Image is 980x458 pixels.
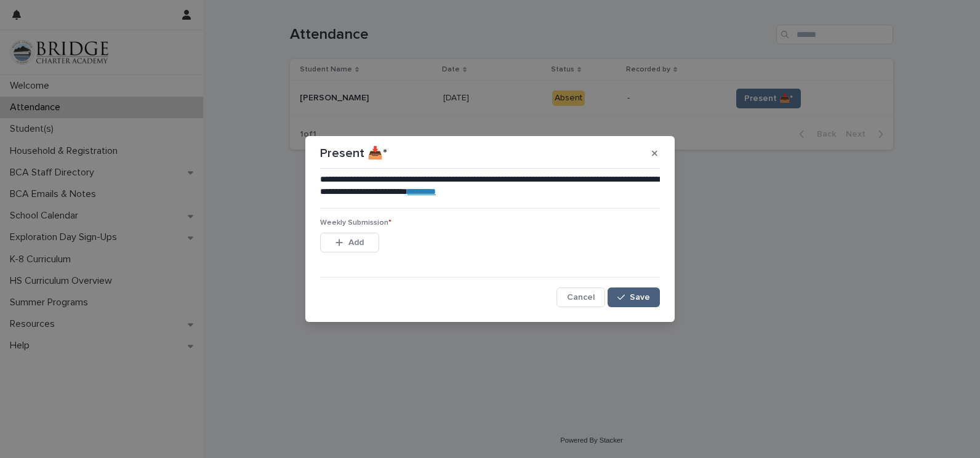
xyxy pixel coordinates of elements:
span: Save [630,293,650,302]
span: Weekly Submission [320,219,392,227]
span: Add [348,238,364,247]
button: Cancel [556,287,605,307]
button: Add [320,233,379,252]
span: Cancel [567,293,595,302]
p: Present 📥* [320,146,387,161]
button: Save [608,287,660,307]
